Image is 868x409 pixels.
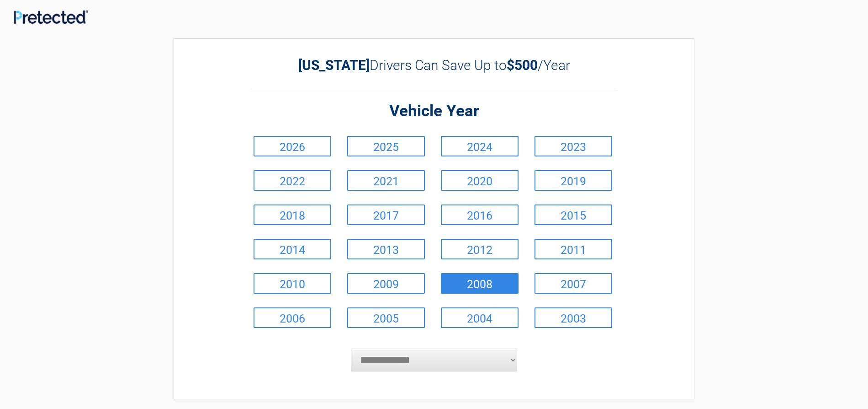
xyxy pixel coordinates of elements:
[251,57,617,73] h2: Drivers Can Save Up to /Year
[535,273,612,294] a: 2007
[535,170,612,191] a: 2019
[441,204,519,225] a: 2016
[254,204,331,225] a: 2018
[441,170,519,191] a: 2020
[254,239,331,259] a: 2014
[254,307,331,328] a: 2006
[535,239,612,259] a: 2011
[441,273,519,294] a: 2008
[347,136,425,156] a: 2025
[535,307,612,328] a: 2003
[14,10,88,24] img: Main Logo
[441,136,519,156] a: 2024
[441,307,519,328] a: 2004
[347,170,425,191] a: 2021
[251,101,617,122] h2: Vehicle Year
[347,307,425,328] a: 2005
[298,57,370,73] b: [US_STATE]
[347,204,425,225] a: 2017
[254,136,331,156] a: 2026
[507,57,538,73] b: $500
[535,136,612,156] a: 2023
[254,170,331,191] a: 2022
[254,273,331,294] a: 2010
[535,204,612,225] a: 2015
[347,273,425,294] a: 2009
[441,239,519,259] a: 2012
[347,239,425,259] a: 2013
